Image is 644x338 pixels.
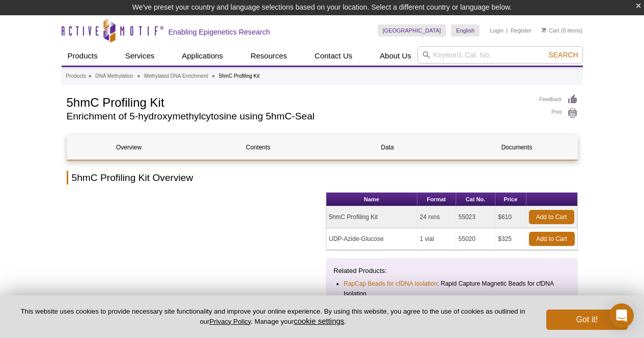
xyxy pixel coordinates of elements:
a: Products [66,72,86,81]
a: [GEOGRAPHIC_DATA] [378,24,446,37]
a: Documents [455,135,579,160]
button: Search [545,50,581,59]
td: $325 [495,228,526,250]
h2: Enrichment of 5-hydroxymethylcytosine using 5hmC-Seal [67,112,529,121]
a: Cart [542,27,559,34]
td: 55020 [456,228,496,250]
a: About Us [374,46,417,66]
span: Search [548,51,578,59]
td: 1 vial [417,228,456,250]
td: UDP-Azide-Glucose [326,228,417,250]
th: Format [417,193,456,206]
th: Cat No. [456,193,496,206]
a: Print [540,108,578,119]
input: Keyword, Cat. No. [417,46,583,64]
a: Contact Us [309,46,358,66]
li: » [137,73,141,79]
a: Feedback [540,94,578,105]
td: 24 rxns [417,206,456,228]
a: Services [119,46,161,66]
li: : Rapid Capture Magnetic Beads for cfDNA Isolation [344,279,561,299]
td: 55023 [456,206,496,228]
div: Open Intercom Messenger [609,303,634,328]
img: Your Cart [542,27,546,33]
li: » [212,73,215,79]
h2: Enabling Epigenetics Research [169,27,270,37]
h1: 5hmC Profiling Kit [67,94,529,109]
li: » [89,73,92,79]
a: Resources [244,46,293,66]
td: 5hmC Profiling Kit [326,206,417,228]
a: RapCap Beads for cfDNA Isolation [344,279,437,289]
button: cookie settings [294,317,344,325]
th: Price [495,193,526,206]
li: | [507,24,508,37]
a: DNA Methylation [95,72,133,81]
li: (0 items) [542,24,583,37]
a: Register [511,27,531,34]
a: Applications [176,46,229,66]
a: Add to Cart [529,210,574,224]
td: $610 [495,206,526,228]
th: Name [326,193,417,206]
a: Methylated DNA Enrichment [144,72,208,81]
a: Overview [67,135,191,160]
a: Contents [197,135,320,160]
a: Products [62,46,104,66]
a: Add to Cart [529,232,575,246]
a: Login [490,27,503,34]
a: English [451,24,480,37]
button: Got it! [546,310,628,330]
p: This website uses cookies to provide necessary site functionality and improve your online experie... [16,307,529,326]
a: Privacy Policy [209,318,250,325]
li: 5hmC Profiling Kit [219,73,260,79]
h2: 5hmC Profiling Kit Overview [67,171,578,185]
a: Data [326,135,450,160]
p: Related Products: [333,266,570,276]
